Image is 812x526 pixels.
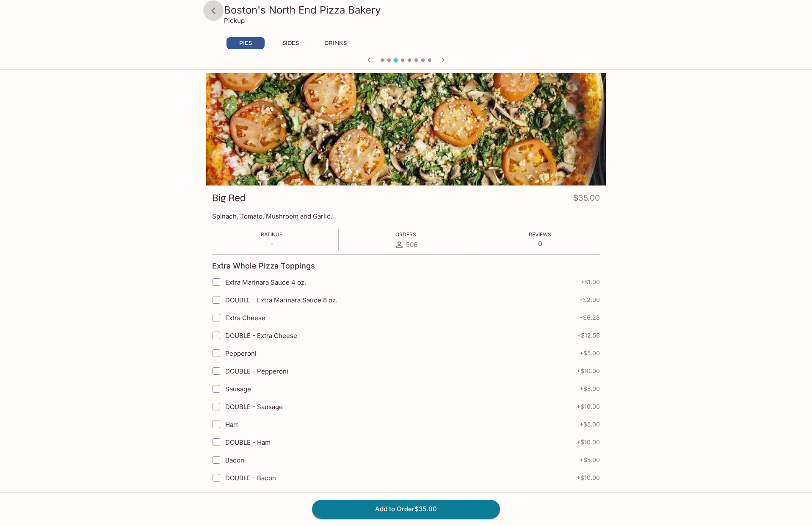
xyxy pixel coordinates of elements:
span: Extra Marinara Sauce 4 oz. [225,278,306,286]
h4: $35.00 [573,191,600,208]
span: Ham [225,421,239,429]
span: + $1.00 [580,279,600,285]
p: 0 [529,240,551,248]
span: + $5.00 [580,385,600,392]
span: Bacon [225,456,244,464]
button: Add to Order$35.00 [312,500,500,518]
span: DOUBLE - Extra Marinara Sauce 8 oz. [225,296,337,304]
div: Big Red [206,73,606,185]
span: + $10.00 [577,368,600,374]
h4: Extra Whole Pizza Toppings [212,261,315,271]
span: + $2.00 [579,296,600,303]
button: DRINKS [316,37,354,49]
span: + $10.00 [577,439,600,446]
span: Reviews [529,231,551,238]
span: Ratings [261,231,283,238]
span: + $10.00 [577,474,600,481]
span: Mushroom [225,492,258,500]
p: - [261,240,283,248]
span: + $5.00 [580,421,600,428]
span: + $6.28 [579,314,600,321]
span: 506 [406,241,417,249]
span: DOUBLE - Ham [225,438,271,446]
span: DOUBLE - Sausage [225,403,283,411]
p: Pickup [224,17,245,25]
span: + $12.56 [577,332,600,339]
button: SIDES [271,37,309,49]
h3: Boston's North End Pizza Bakery [224,3,602,17]
span: DOUBLE - Bacon [225,474,276,482]
span: DOUBLE - Pepperoni [225,367,288,375]
span: Sausage [225,385,251,393]
span: + $5.00 [580,350,600,357]
span: + $5.00 [580,457,600,463]
span: Pepperoni [225,349,257,357]
button: PIES [226,37,265,49]
span: Orders [395,231,416,238]
span: Extra Cheese [225,314,265,322]
p: Spinach, Tomato, Mushroom and Garlic. [212,212,600,220]
h3: Big Red [212,191,246,205]
span: DOUBLE - Extra Cheese [225,332,297,340]
span: + $10.00 [577,403,600,410]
